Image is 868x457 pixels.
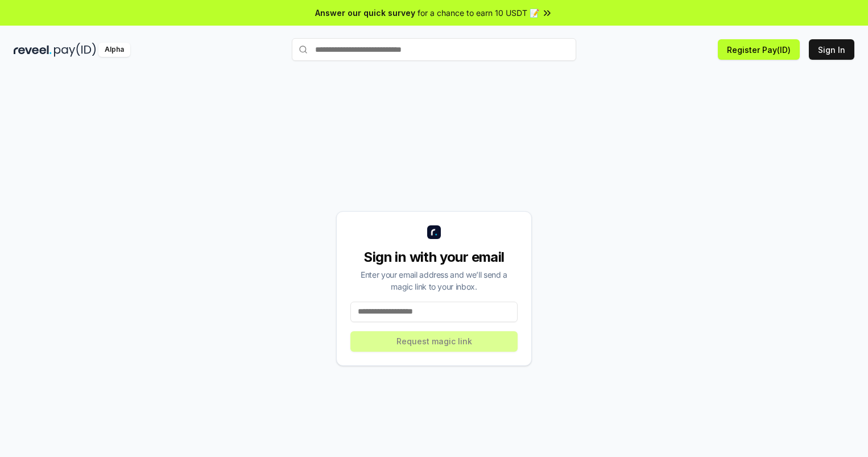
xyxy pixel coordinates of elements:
button: Sign In [809,39,854,60]
span: for a chance to earn 10 USDT 📝 [418,7,539,19]
img: pay_id [54,43,96,57]
img: reveel_dark [14,43,52,57]
button: Register Pay(ID) [718,39,800,60]
span: Answer our quick survey [315,7,415,19]
div: Sign in with your email [350,248,518,266]
div: Enter your email address and we’ll send a magic link to your inbox. [350,269,518,293]
div: Alpha [98,43,130,57]
img: logo_small [427,225,441,239]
